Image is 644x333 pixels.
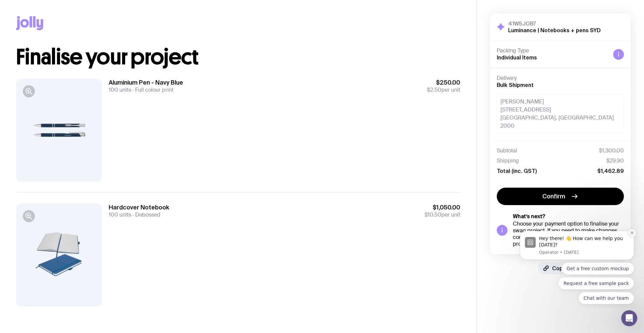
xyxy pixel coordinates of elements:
[497,147,517,154] span: Subtotal
[597,168,624,174] span: $1,462.89
[497,75,624,82] h4: Delivery
[542,192,565,200] span: Confirm
[109,79,183,87] h3: Aluminium Pen - Navy Blue
[16,46,460,68] h1: Finalise your project
[109,203,169,211] h3: Hardcover Notebook
[109,86,131,93] span: 100 units
[131,86,173,93] span: Full colour print
[109,211,131,218] span: 100 units
[118,4,126,12] button: Dismiss notification
[497,47,608,54] h4: Packing Type
[497,54,537,60] span: Individual Items
[29,25,119,31] p: Message from Operator, sent 4d ago
[29,10,119,23] div: Hey there! 👋 How can we help you [DATE]?
[513,221,624,247] div: Choose your payment option to finalise your swag project. If you need to make changes, contact yo...
[69,67,124,79] button: Quick reply: Chat with our team
[427,87,460,93] span: per unit
[427,86,441,93] span: $2.50
[508,27,601,34] h2: Luminance | Notebooks + pens SYD
[497,94,624,134] div: [PERSON_NAME] [STREET_ADDRESS] [GEOGRAPHIC_DATA], [GEOGRAPHIC_DATA] 2000
[10,38,124,79] div: Quick reply options
[606,157,624,164] span: $29.90
[497,168,537,174] span: Total (inc. GST)
[49,52,124,64] button: Quick reply: Request a free sample pack
[425,203,460,211] span: $1,050.00
[599,147,624,154] span: $1,300.00
[15,12,26,23] img: Profile image for Operator
[52,38,124,50] button: Quick reply: Get a free custom mockup
[497,82,534,88] span: Bulk Shipment
[497,188,624,205] button: Confirm
[621,310,637,326] iframe: Intercom live chat
[427,79,460,87] span: $250.00
[131,211,160,218] span: Debossed
[497,157,519,164] span: Shipping
[510,225,644,308] iframe: Intercom notifications message
[425,211,460,218] span: per unit
[10,6,124,35] div: message notification from Operator, 4d ago. Hey there! 👋 How can we help you today?
[425,211,441,218] span: $10.50
[513,213,624,220] h5: What’s next?
[29,10,119,23] div: Message content
[508,20,601,27] h3: 41W5JOB7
